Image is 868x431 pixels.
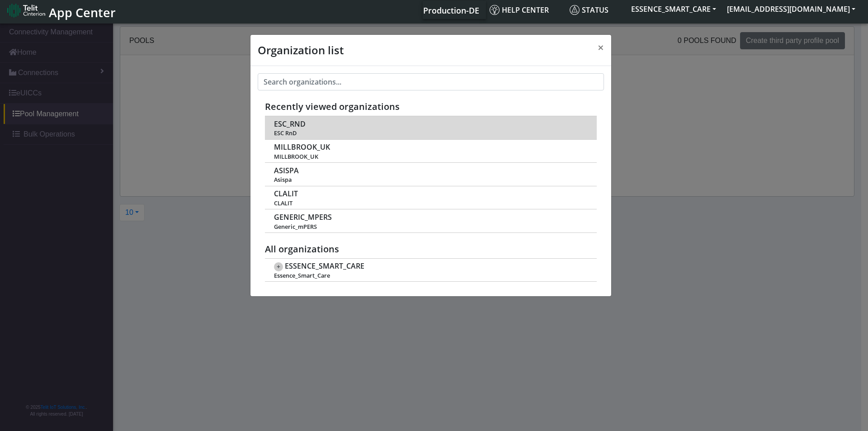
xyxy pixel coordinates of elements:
[265,244,597,255] h5: All organizations
[490,5,549,15] span: Help center
[258,42,344,58] h4: Organization list
[570,5,580,15] img: status.svg
[285,262,364,270] span: ESSENCE_SMART_CARE
[258,73,604,90] input: Search organizations...
[274,143,330,152] span: MILLBROOK_UK
[274,120,306,128] span: ESC_RND
[423,5,479,16] span: Production-DE
[274,262,283,271] span: +
[486,1,566,19] a: Help center
[598,40,604,55] span: ×
[274,223,587,230] span: Generic_mPERS
[274,272,587,279] span: Essence_Smart_Care
[274,153,587,160] span: MILLBROOK_UK
[274,166,299,175] span: ASISPA
[274,213,332,222] span: GENERIC_MPERS
[274,130,587,137] span: ESC RnD
[274,189,298,198] span: CLALIT
[7,3,45,18] img: logo-telit-cinterion-gw-new.png
[274,176,587,183] span: Asispa
[274,200,587,207] span: CLALIT
[566,1,626,19] a: Status
[570,5,609,15] span: Status
[490,5,500,15] img: knowledge.svg
[722,1,861,17] button: [EMAIL_ADDRESS][DOMAIN_NAME]
[7,0,114,20] a: App Center
[626,1,722,17] button: ESSENCE_SMART_CARE
[423,1,479,19] a: Your current platform instance
[265,101,597,112] h5: Recently viewed organizations
[49,4,116,21] span: App Center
